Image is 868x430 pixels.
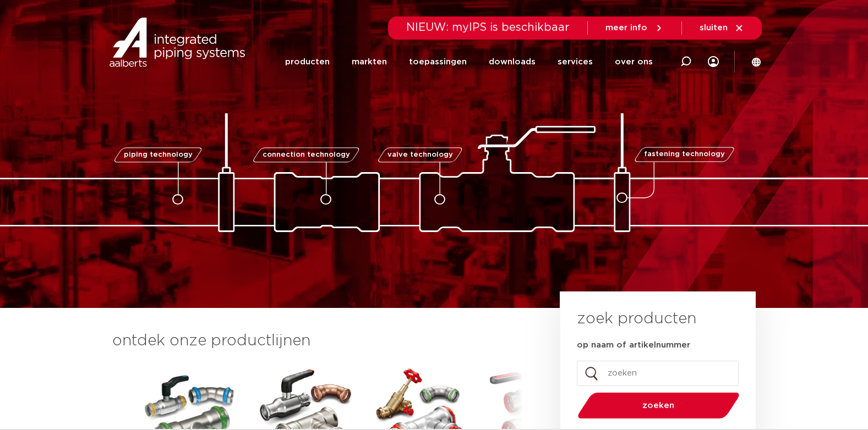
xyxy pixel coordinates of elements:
span: fastening technology [644,151,725,158]
h3: zoek producten [577,308,696,330]
a: sluiten [700,23,744,33]
span: NIEUW: myIPS is beschikbaar [406,22,570,33]
label: op naam of artikelnummer [577,340,690,351]
button: zoeken [573,392,744,420]
a: meer info [605,23,664,33]
nav: Menu [285,41,653,83]
span: valve technology [387,151,453,158]
span: piping technology [124,151,193,158]
h3: ontdek onze productlijnen [112,330,523,352]
a: producten [285,41,330,83]
span: zoeken [606,401,711,410]
span: sluiten [700,24,728,32]
a: over ons [615,41,653,83]
a: downloads [489,41,536,83]
input: zoeken [577,361,739,386]
a: toepassingen [409,41,467,83]
a: services [558,41,593,83]
a: markten [352,41,387,83]
span: meer info [605,24,647,32]
span: connection technology [262,151,350,158]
